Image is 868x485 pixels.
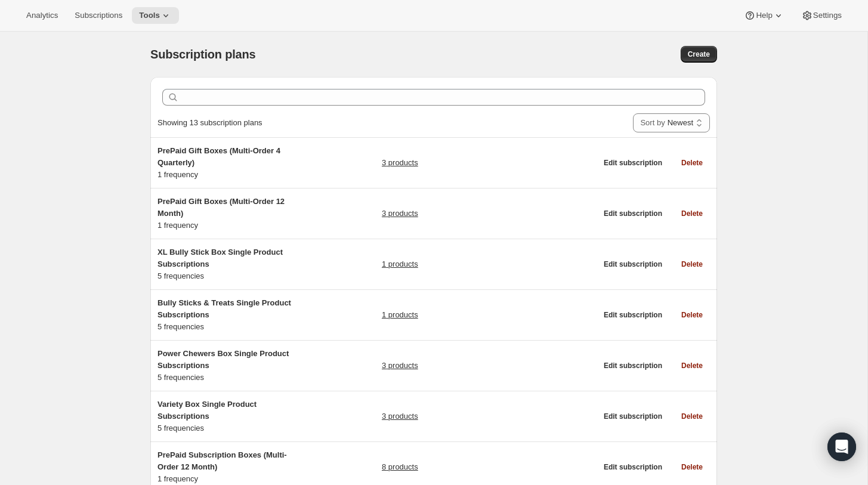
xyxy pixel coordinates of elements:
span: Delete [681,310,703,320]
span: Edit subscription [604,310,662,320]
div: 1 frequency [157,449,307,485]
button: Edit subscription [597,357,669,374]
button: Edit subscription [597,256,669,273]
div: 1 frequency [157,196,307,231]
button: Delete [674,408,710,425]
span: PrePaid Gift Boxes (Multi-Order 12 Month) [157,197,285,218]
span: Power Chewers Box Single Product Subscriptions [157,349,289,370]
button: Help [737,7,791,24]
a: 8 products [382,461,418,473]
button: Settings [794,7,849,24]
a: 1 products [382,258,418,270]
span: PrePaid Subscription Boxes (Multi-Order 12 Month) [157,450,287,471]
span: Showing 13 subscription plans [157,118,262,127]
span: Edit subscription [604,158,662,168]
button: Delete [674,357,710,374]
a: 3 products [382,157,418,169]
button: Delete [674,155,710,171]
span: Edit subscription [604,462,662,472]
span: Delete [681,158,703,168]
button: Tools [132,7,179,24]
button: Delete [674,205,710,222]
button: Analytics [19,7,65,24]
span: Delete [681,462,703,472]
button: Edit subscription [597,205,669,222]
button: Create [681,46,717,63]
span: Variety Box Single Product Subscriptions [157,400,257,421]
span: Settings [813,11,842,20]
div: 5 frequencies [157,297,307,333]
span: Bully Sticks & Treats Single Product Subscriptions [157,298,291,319]
a: 1 products [382,309,418,321]
button: Edit subscription [597,408,669,425]
span: Delete [681,209,703,218]
span: Subscriptions [75,11,122,20]
div: 5 frequencies [157,348,307,384]
button: Edit subscription [597,307,669,323]
span: Edit subscription [604,412,662,421]
button: Edit subscription [597,459,669,475]
span: Delete [681,412,703,421]
span: Tools [139,11,160,20]
button: Delete [674,307,710,323]
div: 5 frequencies [157,398,307,434]
span: Delete [681,361,703,370]
button: Edit subscription [597,155,669,171]
span: Edit subscription [604,260,662,269]
a: 3 products [382,360,418,372]
button: Subscriptions [67,7,129,24]
span: Delete [681,260,703,269]
a: 3 products [382,208,418,220]
a: 3 products [382,410,418,422]
button: Delete [674,256,710,273]
div: 1 frequency [157,145,307,181]
span: XL Bully Stick Box Single Product Subscriptions [157,248,283,268]
span: Edit subscription [604,361,662,370]
span: Edit subscription [604,209,662,218]
span: Help [756,11,772,20]
span: PrePaid Gift Boxes (Multi-Order 4 Quarterly) [157,146,280,167]
div: 5 frequencies [157,246,307,282]
span: Create [688,50,710,59]
span: Analytics [26,11,58,20]
div: Open Intercom Messenger [827,433,856,461]
button: Delete [674,459,710,475]
span: Subscription plans [150,48,255,61]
